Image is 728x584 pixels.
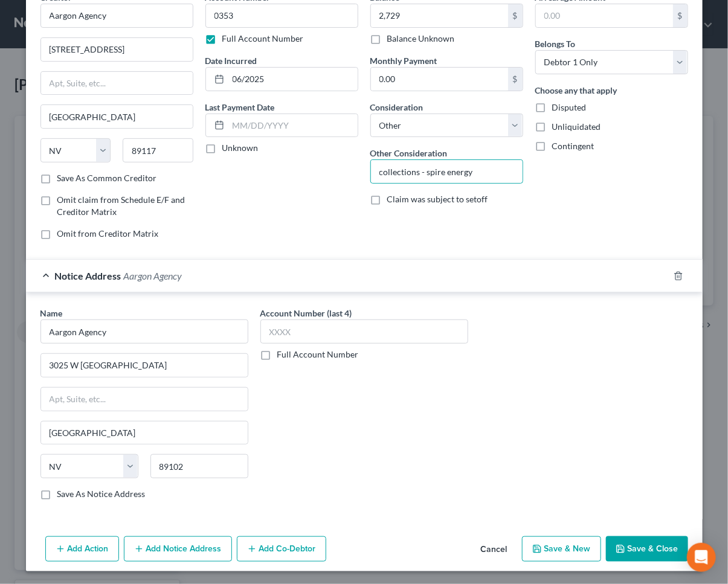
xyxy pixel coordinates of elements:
label: Save As Common Creditor [57,172,157,184]
input: Specify... [371,160,523,183]
input: Enter address... [41,354,248,377]
input: Apt, Suite, etc... [41,72,193,95]
input: 0.00 [536,4,673,27]
label: Choose any that apply [535,84,617,97]
input: -- [205,4,358,28]
label: Other Consideration [370,147,448,159]
input: Enter city... [41,105,193,128]
input: Enter zip.. [150,454,248,478]
input: Enter zip... [123,138,193,162]
button: Cancel [471,537,517,562]
label: Unknown [222,142,259,154]
label: Full Account Number [277,348,359,361]
span: Contingent [552,141,594,151]
label: Full Account Number [222,33,304,45]
div: $ [508,68,523,91]
span: Belongs To [535,39,576,49]
span: Aargon Agency [124,270,182,281]
div: $ [508,4,523,27]
button: Save & New [522,536,601,562]
span: Unliquidated [552,121,601,132]
label: Balance Unknown [387,33,455,45]
span: Disputed [552,102,587,112]
span: Notice Address [55,270,121,281]
div: $ [673,4,688,27]
label: Consideration [370,101,424,114]
button: Add Co-Debtor [237,536,326,562]
input: MM/DD/YYYY [228,68,358,91]
input: Search by name... [40,319,248,344]
span: Name [40,308,63,318]
span: Claim was subject to setoff [387,194,488,204]
button: Save & Close [606,536,688,562]
label: Save As Notice Address [57,488,146,500]
label: Monthly Payment [370,54,437,67]
button: Add Notice Address [124,536,232,562]
input: Enter address... [41,38,193,61]
input: Enter city... [41,422,248,444]
input: 0.00 [371,4,508,27]
label: Last Payment Date [205,101,275,114]
input: Search creditor by name... [40,4,193,28]
button: Add Action [45,536,119,562]
div: Open Intercom Messenger [687,543,716,572]
label: Date Incurred [205,54,257,67]
input: 0.00 [371,68,508,91]
label: Account Number (last 4) [260,307,352,319]
span: Omit from Creditor Matrix [57,228,159,239]
span: Omit claim from Schedule E/F and Creditor Matrix [57,194,185,217]
input: Apt, Suite, etc... [41,388,248,411]
input: XXXX [260,319,468,344]
input: MM/DD/YYYY [228,114,358,137]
